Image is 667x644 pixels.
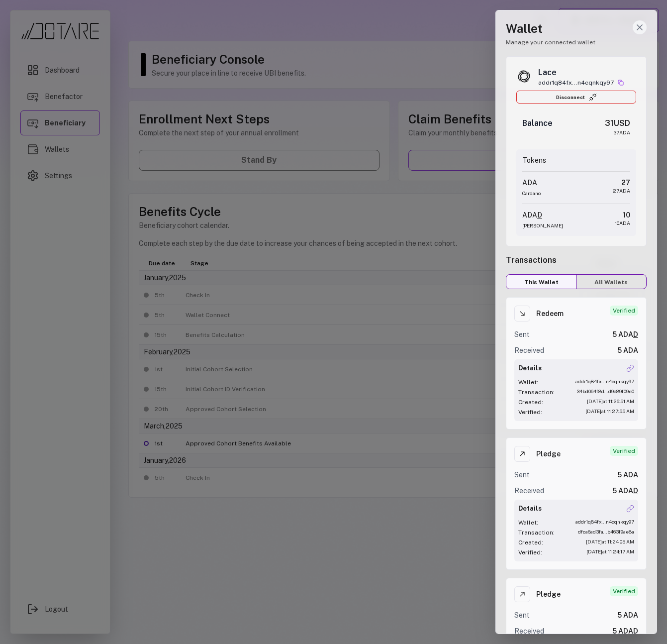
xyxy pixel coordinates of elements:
h2: Transactions [506,254,647,266]
span: ADA [618,627,638,635]
span: addr1q84fx...n4cqnkqy97 [538,79,614,87]
span: D [633,627,638,635]
span: D [633,330,638,338]
span: D [537,211,542,219]
div: Wallet: [518,519,575,527]
div: Created: [518,538,586,546]
img: Pledge [516,588,528,600]
div: Transaction: [518,529,578,537]
div: 5 ADA [617,345,638,355]
div: [DATE] at 11:26:51 AM [587,398,634,406]
span: Received [514,345,544,355]
span: Verified [610,446,638,456]
h3: Redeem [536,309,564,319]
div: [DATE] at 11:27:55 AM [585,408,634,416]
h3: Pledge [536,449,561,459]
div: 5 ADA [617,470,638,480]
button: Close wallet drawer [633,20,647,34]
div: 5 [612,626,638,636]
span: Sent [514,329,530,339]
button: Copy wallet address [618,80,624,86]
div: 10 ADA [563,220,630,226]
span: D [633,487,638,495]
span: Received [514,486,544,496]
div: addr1q84fx...n4cqnkqy97 [575,378,634,386]
span: [PERSON_NAME] [522,222,563,228]
span: Sent [514,470,530,480]
div: 27 [541,178,630,188]
div: 27 ADA [541,188,630,194]
div: addr1q84fx...n4cqnkqy97 [575,519,634,527]
div: 31 USD [553,117,630,129]
div: [DATE] at 11:24:05 AM [586,538,634,546]
div: 5 [612,329,638,339]
img: Lace logo [516,69,532,85]
div: Transaction: [518,388,576,396]
div: ADA [522,178,541,198]
span: ADA [618,330,638,338]
div: 37 ADA [553,129,630,135]
div: [DATE] at 11:24:17 AM [586,548,634,556]
h4: Details [518,365,542,371]
div: 5 [612,486,638,496]
span: Balance [522,117,553,135]
p: Manage your connected wallet [506,38,647,46]
div: Created: [518,398,587,406]
div: Wallet: [518,378,575,386]
span: ADA [618,487,638,495]
h3: Pledge [536,589,561,599]
img: Open in explorer [626,505,634,513]
div: dfca6ad3fa...b463f9ae8a [578,529,634,537]
img: Connect [589,93,597,101]
button: All Wallets [576,275,647,290]
div: Verified: [518,548,586,556]
span: Received [514,626,544,636]
div: 10 [563,210,630,220]
h1: Wallet [506,20,647,36]
img: Redeem [516,308,528,320]
div: 5 ADA [617,610,638,620]
span: Sent [514,610,530,620]
button: Disconnect [516,91,636,104]
img: Pledge [516,448,528,460]
span: Verified [610,306,638,316]
img: Open in explorer [626,364,634,372]
h4: Details [518,506,542,512]
span: ADA [522,211,542,219]
div: 34bd064f8d...d9c89f09e0 [576,388,634,396]
span: Verified [610,586,638,596]
h3: Tokens [522,155,630,165]
button: This Wallet [506,275,576,290]
div: Verified: [518,408,585,416]
span: Cardano [522,190,541,196]
div: Lace [538,67,624,79]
